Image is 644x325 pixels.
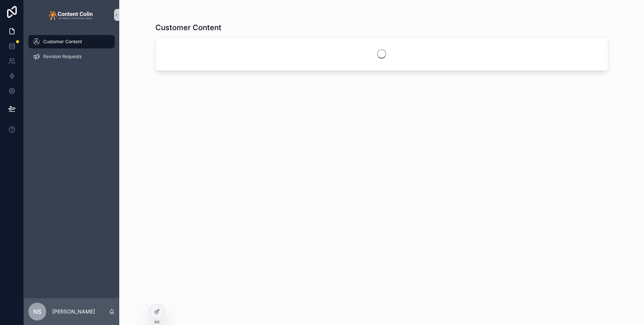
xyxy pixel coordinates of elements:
[48,9,95,21] img: App logo
[43,54,82,60] span: Revision Requests
[155,22,221,33] h1: Customer Content
[24,30,119,73] div: scrollable content
[28,35,115,48] a: Customer Content
[52,308,95,315] p: [PERSON_NAME]
[33,307,41,316] span: NS
[43,39,82,45] span: Customer Content
[28,50,115,63] a: Revision Requests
